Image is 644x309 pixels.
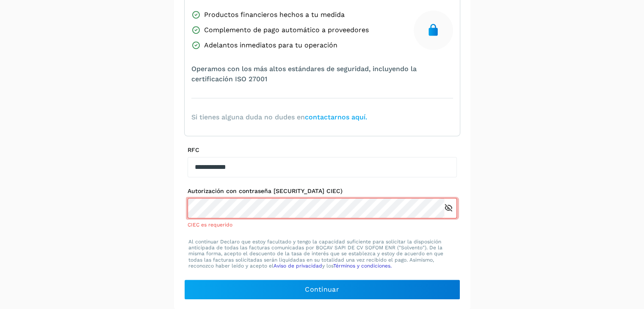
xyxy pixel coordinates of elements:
[204,40,337,50] span: Adelantos inmediatos para tu operación
[274,263,322,269] a: Aviso de privacidad
[191,64,453,84] span: Operamos con los más altos estándares de seguridad, incluyendo la certificación ISO 27001
[305,113,367,121] a: contactarnos aquí.
[188,239,456,269] p: Al continuar Declaro que estoy facultado y tengo la capacidad suficiente para solicitar la dispos...
[204,10,345,20] span: Productos financieros hechos a tu medida
[184,279,460,300] button: Continuar
[188,222,232,228] span: CIEC es requerido
[188,146,457,154] label: RFC
[305,285,339,294] span: Continuar
[204,25,369,35] span: Complemento de pago automático a proveedores
[333,263,392,269] a: Términos y condiciones.
[426,23,440,37] img: secure
[188,188,457,195] label: Autorización con contraseña [SECURITY_DATA] CIEC)
[191,112,367,122] span: Si tienes alguna duda no dudes en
